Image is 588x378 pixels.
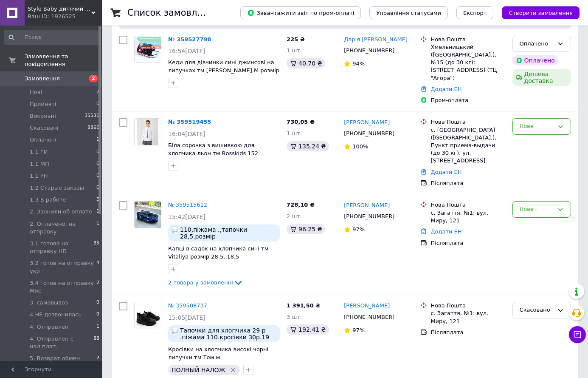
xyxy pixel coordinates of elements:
button: Управління статусами [369,6,448,19]
span: 4.НЕ дозвонилась [30,311,82,318]
span: 1 [96,208,99,216]
div: Нове [520,205,554,214]
span: 728,10 ₴ [287,202,315,208]
img: Фото товару [135,302,161,329]
button: Створити замовлення [502,6,580,19]
span: Style Baby дитячий магазин [28,5,91,13]
span: 730,05 ₴ [287,119,315,125]
span: 2 [96,279,99,295]
span: Кеди для дівчинки сині джинсові на липучках тм [PERSON_NAME].M розмір 27 - устілка 17,3 см [168,59,279,81]
button: Чат з покупцем [569,326,586,343]
a: Кросівки на хлопчика високі чорні липучки тм Том.м [168,346,268,361]
a: № 359515612 [168,202,207,208]
a: № 359527798 [168,36,211,43]
span: Прийняті [30,100,56,108]
span: 2 [96,355,99,362]
span: 0 [96,311,99,318]
span: Капці в садок на хлопчика сині тм Vitaliya розмір 28.5, 18.5 [168,245,268,260]
span: 0 [96,148,99,156]
span: 35 [93,240,99,255]
div: с. Загаття, №1: вул. Миру, 121 [430,310,505,325]
span: 4. Отправлен [30,323,69,331]
button: Завантажити звіт по пром-оплаті [240,6,361,19]
span: Завантажити звіт по пром-оплаті [247,9,354,17]
span: 1 [96,323,99,331]
a: Фото товару [134,201,161,228]
span: Нові [30,88,42,96]
div: 192.41 ₴ [287,324,329,335]
span: 0 [96,160,99,168]
span: 1.1 РН [30,172,48,180]
div: Хмельницький ([GEOGRAPHIC_DATA].), №15 (до 30 кг): [STREET_ADDRESS] (ТЦ "Агора") [430,43,505,82]
span: 2 шт. [287,213,302,219]
a: [PERSON_NAME] [344,119,390,127]
span: 97% [352,226,365,233]
span: 2. Оплачено, на отправку [30,220,96,236]
div: Нова Пошта [430,201,505,209]
a: № 359508737 [168,302,207,309]
button: Експорт [456,6,494,19]
span: ПОЛНЫЙ НАЛОЖ [172,367,225,373]
span: 110,піжама .,тапочки 28,5.розмір [180,226,276,240]
a: Дар'я [PERSON_NAME] [344,36,408,44]
span: 5 [96,196,99,204]
svg: Видалити мітку [230,367,236,373]
span: 3.2 готов на отправку укр [30,259,96,275]
span: 0 [96,172,99,180]
span: 1 шт. [287,130,302,136]
span: 1.1 МП [30,160,49,168]
div: Дешева доставка [512,69,571,86]
span: 3 шт. [287,314,302,320]
div: Пром-оплата [430,97,505,104]
span: 0 [96,299,99,307]
span: 1 шт. [287,47,302,54]
span: 1.2 Старые заказы [30,184,84,192]
span: [PHONE_NUMBER] [344,47,394,54]
span: Виконані [30,112,56,120]
span: 3. самовывоз [30,299,68,307]
a: Додати ЕН [430,86,461,92]
span: Управління статусами [376,10,441,16]
div: 135.24 ₴ [287,141,329,151]
span: 2 товара у замовленні [168,279,233,286]
div: с. [GEOGRAPHIC_DATA] ([GEOGRAPHIC_DATA].), Пункт приема-выдачи (до 30 кг), ул. [STREET_ADDRESS] [430,126,505,165]
a: Фото товару [134,36,161,63]
span: 15:05[DATE] [168,314,205,321]
img: Фото товару [137,119,158,145]
a: 2 товара у замовленні [168,279,243,286]
div: Післяплата [430,329,505,336]
div: Післяплата [430,239,505,247]
div: Нова Пошта [430,302,505,310]
span: 88 [93,335,99,350]
span: 35531 [84,112,99,120]
a: Фото товару [134,118,161,145]
span: 1.1 ГИ [30,148,48,156]
div: Оплачено [520,40,554,48]
a: [PERSON_NAME] [344,302,390,310]
img: :speech_balloon: [172,327,178,334]
h1: Список замовлень [127,8,214,18]
img: :speech_balloon: [172,226,178,233]
a: Створити замовлення [493,9,580,16]
span: 0 [96,100,99,108]
span: [PHONE_NUMBER] [344,213,394,219]
a: Додати ЕН [430,228,461,235]
span: 15:42[DATE] [168,213,205,220]
span: 97% [352,327,365,333]
span: 1 [96,136,99,144]
span: [PHONE_NUMBER] [344,130,394,136]
span: Тапочки для хлопчика 29 р .піжама 110.кросівки 30р.19 см устілка. [180,327,276,341]
span: 4. Отправлен с нал.плат. [30,335,93,350]
span: 225 ₴ [287,36,305,43]
div: Оплачено [512,55,558,65]
span: Експорт [463,10,487,16]
a: Біла сорочка з вишивкою для хлопчика льон тм Bosskids 152 [168,142,258,156]
span: Замовлення та повідомлення [25,53,102,68]
span: 0 [96,184,99,192]
span: 94% [352,60,365,67]
a: № 359519455 [168,119,211,125]
span: [PHONE_NUMBER] [344,314,394,320]
span: Створити замовлення [509,10,573,16]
